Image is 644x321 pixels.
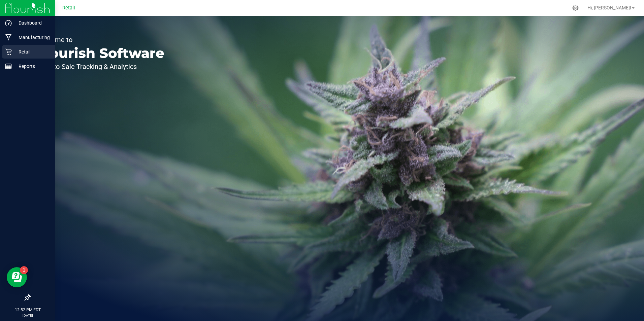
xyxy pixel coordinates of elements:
p: [DATE] [3,313,52,318]
p: Retail [12,48,52,56]
p: Reports [12,62,52,70]
inline-svg: Reports [5,63,12,70]
iframe: Resource center [7,267,27,287]
div: Manage settings [571,5,580,11]
p: Manufacturing [12,33,52,41]
inline-svg: Manufacturing [5,34,12,41]
p: Seed-to-Sale Tracking & Analytics [36,63,164,70]
inline-svg: Dashboard [5,20,12,26]
span: Retail [62,5,75,11]
p: Welcome to [36,36,164,43]
p: 12:52 PM EDT [3,307,52,313]
p: Dashboard [12,19,52,27]
iframe: Resource center unread badge [20,266,28,274]
span: Hi, [PERSON_NAME]! [587,5,631,10]
inline-svg: Retail [5,48,12,55]
p: Flourish Software [36,46,164,60]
